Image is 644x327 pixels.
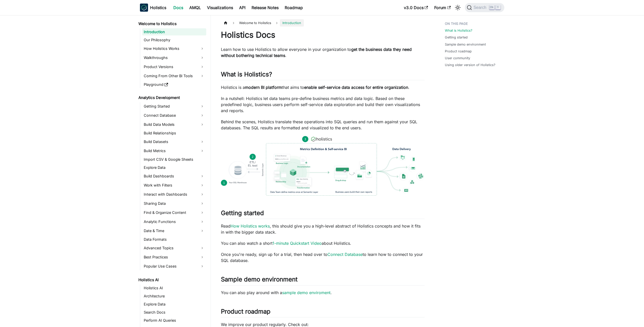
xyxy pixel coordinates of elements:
[186,4,204,12] a: AMQL
[142,301,206,308] a: Explore Data
[140,4,166,12] a: HolisticsHolistics
[142,262,206,270] a: Popular Use Cases
[142,130,206,137] a: Build Relationships
[204,4,236,12] a: Visualizations
[231,223,270,229] a: How Holistics works
[236,4,248,12] a: API
[142,36,206,44] a: Our Philosophy
[150,5,166,11] b: Holistics
[221,95,425,114] p: In a nutshell: Holistics let data teams pre-define business metrics and data logic. Based on thes...
[454,4,462,12] button: Switch between dark and light mode (currently light mode)
[221,209,425,219] h2: Getting started
[221,19,231,27] a: Home page
[445,42,486,47] a: Sample demo environment
[142,172,206,180] a: Build Dashboards
[280,19,304,27] span: Introduction
[142,244,206,252] a: Advanced Topics
[327,252,363,257] a: Connect Database
[142,253,206,261] a: Best Practices
[221,240,425,246] p: You can also watch a short about Holistics.
[142,102,206,110] a: Getting Started
[273,241,322,246] a: 1-minute Quickstart Video
[237,19,274,27] span: Welcome to Holistics
[142,54,206,62] a: Walkthroughs
[142,81,206,88] a: Playground
[221,46,425,58] p: Learn how to use Holistics to allow everyone in your organization to .
[445,35,468,40] a: Getting started
[472,5,489,10] span: Search
[142,209,206,217] a: Find & Organize Content
[137,276,206,283] a: Holistics AI
[445,56,470,60] a: User community
[142,199,206,208] a: Sharing Data
[431,4,454,12] a: Forum
[142,45,206,53] a: How Holistics Works
[282,290,330,295] a: sample demo enviroment
[142,72,206,80] a: Coming From Other BI Tools
[142,236,206,243] a: Data Formats
[142,227,206,235] a: Date & Time
[282,4,306,12] a: Roadmap
[142,190,206,198] a: Interact with Dashboards
[445,28,472,33] a: What is Holistics?
[142,28,206,35] a: Introduction
[221,19,425,27] nav: Breadcrumbs
[221,223,425,235] p: Read , this should give you a high-level abstract of Holistics concepts and how it fits in with t...
[137,20,206,27] a: Welcome to Holistics
[221,290,425,296] p: You can also play around with a .
[221,119,425,131] p: Behind the scenes, Holistics translate these operations into SQL queries and run them against you...
[142,138,206,146] a: Build Datasets
[142,317,206,324] a: Perform AI Queries
[142,284,206,292] a: Holistics AI
[465,3,504,12] button: Search (Ctrl+K)
[221,71,425,80] h2: What is Holistics?
[140,4,148,12] img: Holistics
[170,4,186,12] a: Docs
[142,181,206,189] a: Work with Filters
[142,164,206,171] a: Explore Data
[221,84,425,90] p: Holistics is a that aims to .
[248,4,282,12] a: Release Notes
[142,120,206,129] a: Build Data Models
[445,49,472,54] a: Product roadmap
[401,4,431,12] a: v3.0 Docs
[221,30,425,40] h1: Holistics Docs
[142,156,206,163] a: Import CSV & Google Sheets
[221,276,425,285] h2: Sample demo environment
[142,218,206,226] a: Analytic Functions
[135,15,211,327] nav: Docs sidebar
[221,136,425,196] img: How Holistics fits in your Data Stack
[304,85,408,90] strong: enable self-service data access for entire organization
[245,85,282,90] strong: modern BI platform
[221,308,425,317] h2: Product roadmap
[142,309,206,316] a: Search Docs
[142,147,206,155] a: Build Metrics
[495,5,501,10] kbd: K
[142,111,206,119] a: Connect Database
[445,63,495,67] a: Using older version of Holistics?
[142,63,206,71] a: Product Versions
[137,94,206,101] a: Analytics Development
[142,293,206,300] a: Architecture
[221,251,425,263] p: Once you're ready, sign up for a trial, then head over to to learn how to connect to your SQL dat...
